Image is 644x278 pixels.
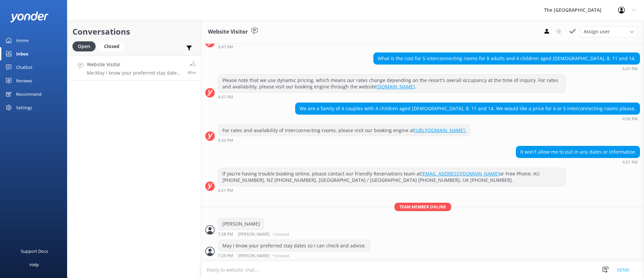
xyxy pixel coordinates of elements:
div: Aug 31 2025 06:50pm (UTC -10:00) Pacific/Honolulu [295,116,640,121]
div: May I know your preferred stay dates so I can check and advise. [218,240,370,251]
div: Aug 31 2025 07:28pm (UTC -10:00) Pacific/Honolulu [218,232,290,236]
strong: 7:29 PM [218,254,233,258]
div: Help [30,258,39,271]
div: Support Docs [21,244,48,258]
div: Aug 31 2025 06:51pm (UTC -10:00) Pacific/Honolulu [218,188,566,193]
a: Website VisitorMe:May I know your preferred stay dates so I can check and advise.46m [67,55,201,81]
div: What is the cost for 5 interconnecting rooms for 8 adults and 4 children aged [DEMOGRAPHIC_DATA],... [374,53,640,64]
div: Open [72,41,96,51]
div: [PERSON_NAME] [218,218,264,230]
div: Home [16,34,29,47]
div: Closed [99,41,124,51]
strong: 6:47 PM [218,45,233,49]
strong: 7:28 PM [218,232,233,236]
div: Aug 31 2025 06:47pm (UTC -10:00) Pacific/Honolulu [218,44,566,49]
a: [EMAIL_ADDRESS][DOMAIN_NAME] [421,170,499,177]
div: Aug 31 2025 06:50pm (UTC -10:00) Pacific/Honolulu [218,138,471,143]
div: Chatbot [16,61,33,74]
span: Assign user [584,28,610,35]
strong: 6:51 PM [218,189,233,193]
span: Team member online [394,203,451,211]
span: [PERSON_NAME] [238,254,270,258]
div: Aug 31 2025 06:47pm (UTC -10:00) Pacific/Honolulu [218,94,566,99]
strong: 6:50 PM [218,138,233,143]
strong: 6:47 PM [218,95,233,99]
a: [URL][DOMAIN_NAME]. [414,127,466,133]
span: [PERSON_NAME] [238,232,270,236]
div: Reviews [16,74,32,87]
div: Settings [16,101,32,114]
h3: Website Visitor [208,28,248,36]
img: yonder-white-logo.png [10,11,49,23]
div: Please note that we use dynamic pricing, which means our rates change depending on the resort's o... [218,75,566,92]
strong: 6:51 PM [623,160,638,164]
strong: 6:50 PM [623,117,638,121]
a: Open [72,42,99,50]
div: We are a family of 4 couples with 4 children aged [DEMOGRAPHIC_DATA]. 8. 11 and 14. We would like... [296,103,640,114]
div: Aug 31 2025 06:47pm (UTC -10:00) Pacific/Honolulu [373,66,640,71]
span: • Unread [272,232,289,236]
span: • Unread [272,254,289,258]
div: Assign User [580,26,637,37]
a: [DOMAIN_NAME] [376,83,415,90]
div: It won't allow me to put in any dates or information [516,146,640,158]
div: If you're having trouble booking online, please contact our friendly Reservations team at or Free... [218,168,566,186]
p: Me: May I know your preferred stay dates so I can check and advise. [87,70,182,76]
div: Aug 31 2025 07:29pm (UTC -10:00) Pacific/Honolulu [218,253,370,258]
h2: Conversations [72,25,196,38]
div: Aug 31 2025 06:51pm (UTC -10:00) Pacific/Honolulu [516,160,640,164]
a: Closed [99,42,128,50]
div: For rates and availability of interconnecting rooms, please visit our booking engine at [218,125,470,136]
div: Recommend [16,87,42,101]
h4: Website Visitor [87,61,182,68]
div: Inbox [16,47,29,61]
strong: 6:47 PM [623,67,638,71]
span: Aug 31 2025 07:29pm (UTC -10:00) Pacific/Honolulu [187,70,196,75]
